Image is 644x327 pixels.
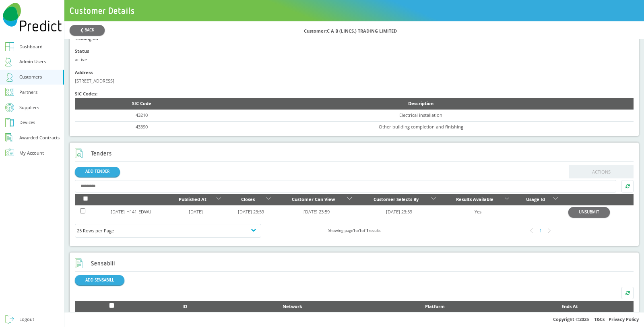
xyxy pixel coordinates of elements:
[208,110,634,121] td: Electrical installation
[386,209,412,215] a: [DATE] 23:59
[19,43,43,51] div: Dashboard
[19,134,60,142] div: Awarded Contracts
[154,302,216,311] div: ID
[75,110,208,121] td: 43210
[75,259,115,268] h2: Sensabill
[281,195,345,204] div: Customer Can View
[19,73,42,81] div: Customers
[536,226,545,235] div: 1
[75,68,634,77] div: Address
[353,228,355,233] b: 1
[238,209,264,215] a: [DATE] 23:59
[568,207,610,217] button: UNSUBMIT
[75,121,208,133] td: 43390
[520,195,551,204] div: Usage Id
[261,227,448,235] div: Showing page to of results
[19,118,35,127] div: Devices
[19,315,34,324] div: Logout
[208,121,634,133] td: Other building completion and finishing
[359,228,361,233] b: 1
[303,209,330,215] a: [DATE] 23:59
[362,195,429,204] div: Customer Selects By
[512,302,628,311] div: Ends At
[64,312,644,327] div: Copyright © 2025
[475,209,481,215] a: Yes
[75,149,112,158] h2: Tenders
[75,90,634,98] div: SIC Codes:
[231,195,264,204] div: Closes
[111,209,151,215] a: [DATE]-H141-EDWU
[75,77,634,85] div: [STREET_ADDRESS]
[75,47,634,56] div: Status
[171,195,215,204] div: Published At
[304,25,639,35] div: Customer: C A B (LINCS.) TRADING LIMITED
[19,58,46,66] div: Admin Users
[75,56,634,64] div: active
[446,195,503,204] div: Results Available
[77,227,259,235] div: 25 Rows per Page
[366,228,369,233] b: 1
[70,25,105,35] button: ❮ BACK
[369,302,501,311] div: Platform
[594,316,605,322] a: T&Cs
[75,167,120,177] a: ADD TENDER
[213,99,628,108] div: Description
[609,316,639,322] a: Privacy Policy
[189,209,203,215] a: [DATE]
[19,88,37,97] div: Partners
[19,103,39,112] div: Suppliers
[226,302,358,311] div: Network
[75,275,124,285] button: ADD SENSABILL
[80,99,203,108] div: SIC Code
[19,149,44,157] div: My Account
[3,3,62,31] img: Predict Mobile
